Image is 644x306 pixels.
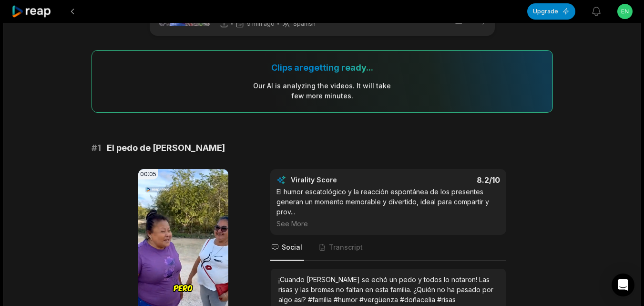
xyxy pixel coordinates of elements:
span: Spanish [293,20,316,28]
span: 9 min ago [247,20,275,28]
div: El humor escatológico y la reacción espontánea de los presentes generan un momento memorable y di... [276,187,500,229]
button: Upgrade [527,3,575,20]
div: 8.2 /10 [398,175,500,185]
div: Clips are getting ready... [271,62,373,73]
div: ¡Cuando [PERSON_NAME] se echó un pedo y todos lo notaron! Las risas y las bromas no faltan en est... [278,274,498,305]
div: Open Intercom Messenger [612,274,634,296]
span: Transcript [329,243,363,252]
div: Our AI is analyzing the video s . It will take few more minutes. [253,81,391,101]
nav: Tabs [270,235,506,261]
div: Virality Score [291,175,393,185]
span: Social [282,243,302,252]
span: # 1 [92,141,101,155]
span: El pedo de [PERSON_NAME] [107,141,225,155]
div: See More [276,219,500,229]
